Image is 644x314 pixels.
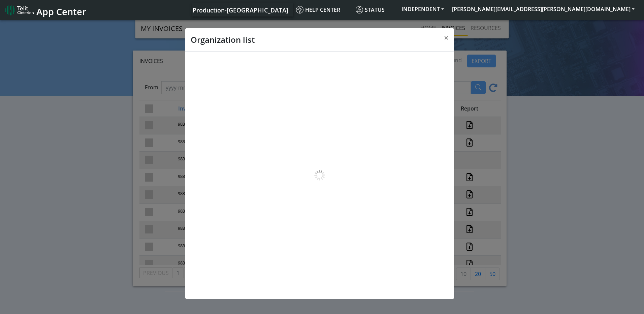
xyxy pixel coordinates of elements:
[353,3,397,17] a: Status
[444,32,449,43] span: ×
[192,3,288,17] a: Your current platform instance
[191,34,255,46] h4: Organization list
[397,3,448,15] button: INDEPENDENT
[293,3,353,17] a: Help center
[193,6,288,14] span: Production-[GEOGRAPHIC_DATA]
[5,5,34,15] img: logo-telit-cinterion-gw-new.png
[5,3,85,17] a: App Center
[36,5,86,18] span: App Center
[296,6,340,13] span: Help center
[314,170,325,181] img: loading.gif
[356,6,363,13] img: status.svg
[356,6,385,13] span: Status
[296,6,303,13] img: knowledge.svg
[448,3,639,15] button: [PERSON_NAME][EMAIL_ADDRESS][PERSON_NAME][DOMAIN_NAME]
